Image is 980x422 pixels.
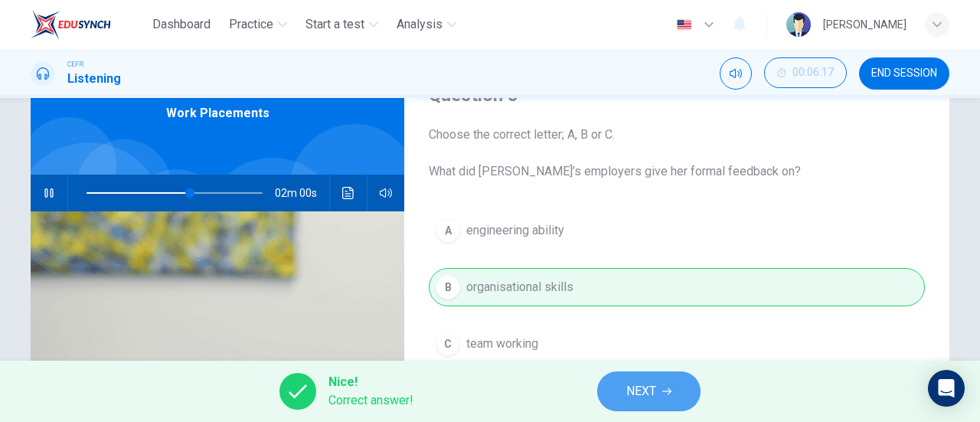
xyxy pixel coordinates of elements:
button: Start a test [299,11,384,38]
span: Dashboard [152,15,211,34]
span: END SESSION [871,67,937,80]
button: END SESSION [859,57,949,90]
button: NEXT [597,371,701,411]
img: EduSynch logo [31,9,111,40]
span: Choose the correct letter; A, B or C. What did [PERSON_NAME]’s employers give her formal feedback... [429,126,925,181]
img: en [675,19,694,31]
button: Dashboard [146,11,217,38]
button: Analysis [390,11,462,38]
button: Click to see the audio transcription [336,175,361,211]
button: 00:06:17 [764,57,847,88]
a: EduSynch logo [31,9,146,40]
div: [PERSON_NAME] [823,15,906,34]
span: 02m 00s [275,175,329,211]
span: Work Placements [166,104,269,123]
span: NEXT [626,381,656,402]
button: Practice [223,11,293,38]
span: Analysis [397,15,443,34]
span: CEFR [67,59,83,70]
span: Practice [229,15,273,34]
span: Start a test [305,15,364,34]
div: Hide [764,57,847,90]
div: Open Intercom Messenger [928,370,965,407]
span: 00:06:17 [792,67,834,79]
div: Mute [720,57,752,90]
span: Nice! [328,373,413,391]
span: Correct answer! [328,391,413,410]
h1: Listening [67,70,121,88]
img: Profile picture [786,12,811,37]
